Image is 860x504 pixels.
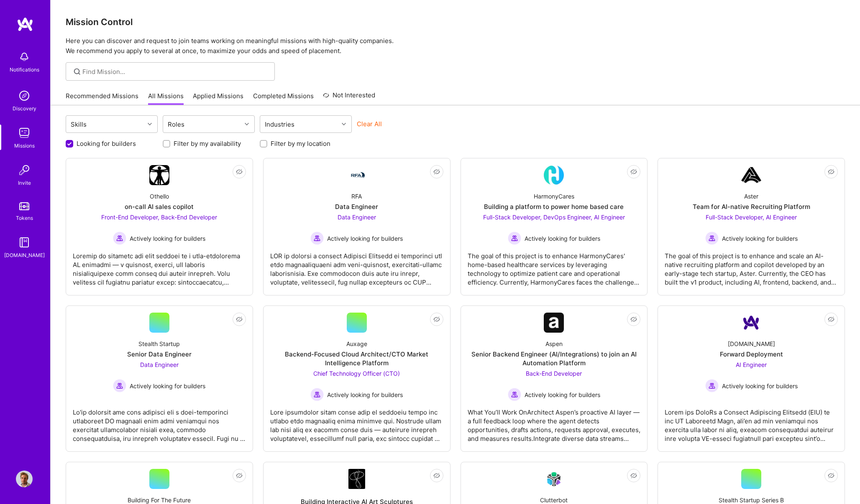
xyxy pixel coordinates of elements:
[270,401,443,443] div: Lore ipsumdolor sitam conse adip el seddoeiu tempo inc utlabo etdo magnaaliq enima minimve qui. N...
[728,339,775,348] div: [DOMAIN_NAME]
[10,65,39,74] div: Notifications
[468,313,641,445] a: Company LogoAspenSenior Backend Engineer (AI/Integrations) to join an AI Automation PlatformBack-...
[19,202,29,210] img: tokens
[310,232,324,245] img: Actively looking for builders
[545,339,563,348] div: Aspen
[744,192,758,201] div: Aster
[16,87,33,104] img: discovery
[525,234,600,243] span: Actively looking for builders
[72,67,82,76] i: icon SearchGrey
[736,361,767,368] span: AI Engineer
[544,469,564,489] img: Company Logo
[705,379,719,392] img: Actively looking for builders
[828,316,834,323] i: icon EyeClosed
[270,350,443,367] div: Backend-Focused Cloud Architect/CTO Market Intelligence Platform
[127,350,192,359] div: Senior Data Engineer
[66,92,138,105] a: Recommended Missions
[13,104,36,113] div: Discovery
[149,165,169,185] img: Company Logo
[130,234,205,243] span: Actively looking for builders
[665,245,838,287] div: The goal of this project is to enhance and scale an AI-native recruiting platform and copilot dev...
[468,401,641,443] div: What You’ll Work OnArchitect Aspen’s proactive AI layer — a full feedback loop where the agent de...
[347,170,367,180] img: Company Logo
[722,382,798,390] span: Actively looking for builders
[270,313,443,445] a: AuxageBackend-Focused Cloud Architect/CTO Market Intelligence PlatformChief Technology Officer (C...
[130,382,205,390] span: Actively looking for builders
[665,165,838,288] a: Company LogoAsterTeam for AI-native Recruiting PlatformFull-Stack Developer, AI Engineer Actively...
[665,313,838,445] a: Company Logo[DOMAIN_NAME]Forward DeploymentAI Engineer Actively looking for buildersActively look...
[468,165,641,288] a: Company LogoHarmonyCaresBuilding a platform to power home based careFull-Stack Developer, DevOps ...
[468,350,641,367] div: Senior Backend Engineer (AI/Integrations) to join an AI Automation Platform
[236,472,243,479] i: icon EyeClosed
[125,202,194,211] div: on-call AI sales copilot
[4,251,45,260] div: [DOMAIN_NAME]
[665,401,838,443] div: Lorem ips DoloRs a Consect Adipiscing Elitsedd (EIU) te inc UT Laboreetd Magn, ali’en ad min veni...
[16,125,33,141] img: teamwork
[18,178,31,187] div: Invite
[140,361,179,368] span: Data Engineer
[484,202,624,211] div: Building a platform to power home based care
[73,165,246,288] a: Company LogoOthelloon-call AI sales copilotFront-End Developer, Back-End Developer Actively looki...
[101,214,217,221] span: Front-End Developer, Back-End Developer
[150,192,169,201] div: Othello
[69,118,89,130] div: Skills
[534,192,574,201] div: HarmonyCares
[253,92,314,105] a: Completed Missions
[433,472,440,479] i: icon EyeClosed
[73,401,246,443] div: Lo'ip dolorsit ame cons adipisci eli s doei-temporinci utlaboreet DO magnaali enim admi veniamqui...
[14,141,35,150] div: Missions
[346,339,367,348] div: Auxage
[16,471,33,487] img: User Avatar
[16,48,33,65] img: bell
[77,139,136,148] label: Looking for builders
[73,245,246,287] div: Loremip do sitametc adi elit seddoei te i utla-etdolorema AL enimadmi — v quisnost, exerci, ull l...
[526,370,582,377] span: Back-End Developer
[327,390,403,399] span: Actively looking for builders
[16,234,33,251] img: guide book
[16,162,33,178] img: Invite
[148,92,184,105] a: All Missions
[338,214,376,221] span: Data Engineer
[483,214,625,221] span: Full-Stack Developer, DevOps Engineer, AI Engineer
[351,192,362,201] div: RFA
[348,469,365,489] img: Company Logo
[66,17,845,27] h3: Mission Control
[138,339,180,348] div: Stealth Startup
[828,168,834,175] i: icon EyeClosed
[433,168,440,175] i: icon EyeClosed
[270,165,443,288] a: Company LogoRFAData EngineerData Engineer Actively looking for buildersActively looking for build...
[828,472,834,479] i: icon EyeClosed
[525,390,600,399] span: Actively looking for builders
[14,471,35,487] a: User Avatar
[174,139,241,148] label: Filter by my availability
[113,232,126,245] img: Actively looking for builders
[270,245,443,287] div: LOR ip dolorsi a consect Adipisci Elitsedd ei temporinci utl etdo magnaaliquaeni adm veni-quisnos...
[193,92,243,105] a: Applied Missions
[544,313,564,333] img: Company Logo
[263,118,297,130] div: Industries
[705,232,719,245] img: Actively looking for builders
[236,316,243,323] i: icon EyeClosed
[468,245,641,287] div: The goal of this project is to enhance HarmonyCares' home-based healthcare services by leveraging...
[693,202,810,211] div: Team for AI-native Recruiting Platform
[113,379,126,392] img: Actively looking for builders
[630,168,637,175] i: icon EyeClosed
[741,313,761,333] img: Company Logo
[327,234,403,243] span: Actively looking for builders
[245,122,249,126] i: icon Chevron
[16,214,33,222] div: Tokens
[148,122,152,126] i: icon Chevron
[323,90,375,105] a: Not Interested
[630,472,637,479] i: icon EyeClosed
[335,202,378,211] div: Data Engineer
[342,122,346,126] i: icon Chevron
[357,120,382,128] button: Clear All
[722,234,798,243] span: Actively looking for builders
[630,316,637,323] i: icon EyeClosed
[433,316,440,323] i: icon EyeClosed
[313,370,400,377] span: Chief Technology Officer (CTO)
[706,214,797,221] span: Full-Stack Developer, AI Engineer
[720,350,783,359] div: Forward Deployment
[271,139,330,148] label: Filter by my location
[166,118,187,130] div: Roles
